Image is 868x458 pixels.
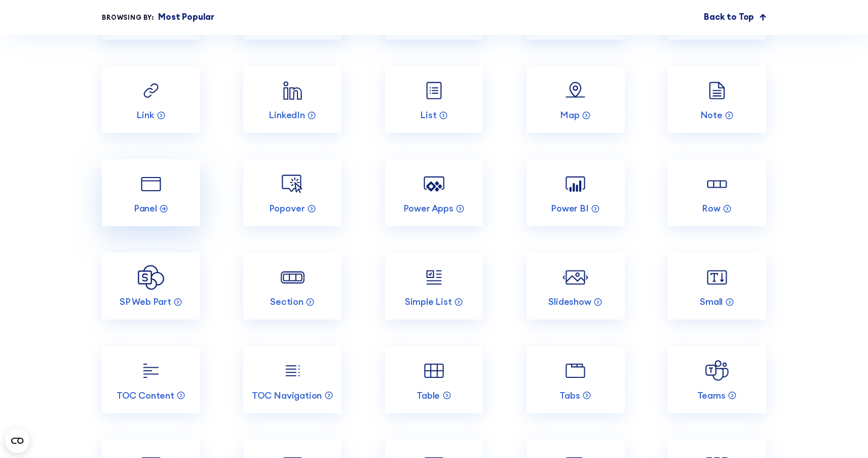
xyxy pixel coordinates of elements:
[102,253,200,320] a: SP Web Part
[280,171,306,197] img: Popover
[421,78,447,103] img: List
[102,346,200,413] a: TOC Content
[120,296,171,307] p: SP Web Part
[385,253,483,320] a: Simple List
[134,202,157,214] p: Panel
[562,358,588,383] img: Tabs
[138,171,164,197] img: Panel
[102,159,200,227] a: Panel
[704,264,730,290] img: Small
[136,109,154,121] p: Link
[421,264,447,290] img: Simple List
[243,253,342,320] a: Section
[702,202,720,214] p: Row
[252,390,322,401] p: TOC Navigation
[102,13,154,22] div: Browsing by:
[700,296,723,307] p: Small
[668,346,766,413] a: Teams
[704,171,730,197] img: Row
[269,109,305,121] p: LinkedIn
[420,109,436,121] p: List
[385,65,483,133] a: List
[243,346,342,413] a: TOC Navigation
[280,78,306,103] img: LinkedIn
[421,171,447,197] img: Power Apps
[668,159,766,227] a: Row
[385,346,483,413] a: Table
[559,390,580,401] p: Tabs
[102,65,200,133] a: Link
[700,109,723,121] p: Note
[551,202,589,214] p: Power BI
[280,264,306,290] img: Section
[243,159,342,227] a: Popover
[138,78,164,103] img: Link
[548,296,591,307] p: Slideshow
[560,109,579,121] p: Map
[686,340,868,458] iframe: Chat Widget
[269,202,305,214] p: Popover
[5,429,29,453] button: Open CMP widget
[385,159,483,227] a: Power Apps
[138,358,164,383] img: TOC Content
[562,171,588,197] img: Power BI
[526,65,625,133] a: Map
[704,11,754,24] p: Back to Top
[526,159,625,227] a: Power BI
[270,296,304,307] p: Section
[403,202,454,214] p: Power Apps
[417,390,440,401] p: Table
[243,65,342,133] a: LinkedIn
[668,65,766,133] a: Note
[668,253,766,320] a: Small
[704,78,730,103] img: Note
[421,358,447,383] img: Table
[526,253,625,320] a: Slideshow
[704,11,766,24] a: Back to Top
[280,358,306,383] img: TOC Navigation
[117,390,174,401] p: TOC Content
[138,265,164,290] img: SP Web Part
[158,11,214,24] p: Most Popular
[526,346,625,413] a: Tabs
[405,296,452,307] p: Simple List
[562,78,588,103] img: Map
[562,264,588,290] img: Slideshow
